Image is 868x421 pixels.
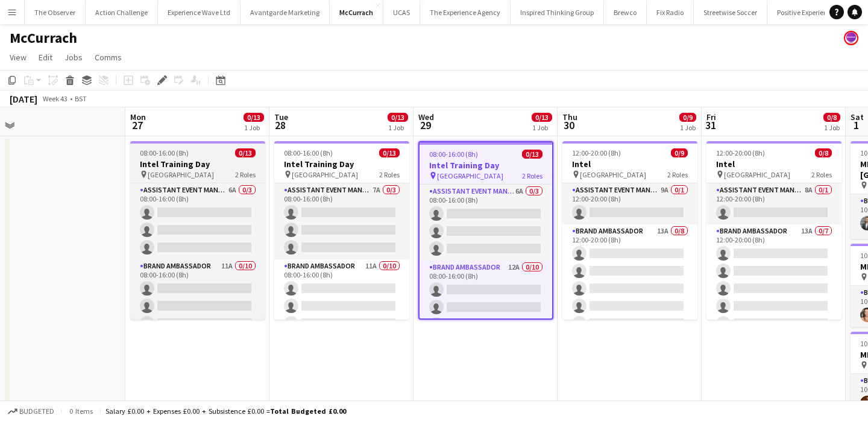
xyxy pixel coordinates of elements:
button: UCAS [383,1,420,24]
div: 1 Job [244,123,263,132]
span: Jobs [64,52,83,63]
span: 29 [417,118,434,132]
span: 1 [849,118,864,132]
app-job-card: 12:00-20:00 (8h)0/8Intel [GEOGRAPHIC_DATA]2 RolesAssistant Event Manager8A0/112:00-20:00 (8h) Bra... [706,141,841,320]
button: Brewco [604,1,647,24]
app-card-role: Assistant Event Manager9A0/112:00-20:00 (8h) [562,183,697,224]
div: 1 Job [388,123,407,132]
button: Inspired Thinking Group [511,1,604,24]
span: Fri [706,112,716,122]
div: 1 Job [532,123,552,132]
app-card-role: Brand Ambassador13A0/712:00-20:00 (8h) [706,224,841,370]
span: Wed [418,112,434,122]
span: Sat [851,112,864,122]
a: View [5,49,31,65]
span: 2 Roles [811,170,832,179]
span: 12:00-20:00 (8h) [716,148,765,157]
span: 28 [272,118,288,132]
span: 08:00-16:00 (8h) [140,148,189,157]
app-card-role: Assistant Event Manager6A0/308:00-16:00 (8h) [130,183,265,259]
h3: Intel [706,159,841,169]
h3: Intel Training Day [130,159,265,169]
span: Edit [39,52,52,63]
div: [DATE] [10,93,37,105]
span: 0/13 [244,113,264,122]
span: 0/8 [815,148,832,157]
div: 1 Job [680,123,696,132]
app-job-card: 12:00-20:00 (8h)0/9Intel [GEOGRAPHIC_DATA]2 RolesAssistant Event Manager9A0/112:00-20:00 (8h) Bra... [562,141,697,320]
div: BST [75,94,87,103]
span: 2 Roles [667,170,688,179]
div: Salary £0.00 + Expenses £0.00 + Subsistence £0.00 = [105,407,346,416]
span: 2 Roles [379,170,400,179]
span: 0/13 [388,113,408,122]
span: Tue [274,112,288,122]
span: Thu [562,112,577,122]
span: [GEOGRAPHIC_DATA] [724,170,790,179]
button: Action Challenge [86,1,158,24]
app-card-role: Assistant Event Manager8A0/112:00-20:00 (8h) [706,183,841,224]
span: [GEOGRAPHIC_DATA] [580,170,646,179]
span: Week 43 [40,94,70,103]
button: Experience Wave Ltd [158,1,241,24]
button: The Observer [25,1,86,24]
app-user-avatar: Florence Watkinson [844,31,858,45]
app-job-card: 08:00-16:00 (8h)0/13Intel Training Day [GEOGRAPHIC_DATA]2 RolesAssistant Event Manager6A0/308:00-... [130,141,265,320]
span: 08:00-16:00 (8h) [284,148,333,157]
span: View [10,52,27,63]
a: Comms [90,49,127,65]
h3: Intel Training Day [420,160,552,171]
h3: Intel Training Day [274,159,409,169]
span: 0/13 [379,148,400,157]
span: 08:00-16:00 (8h) [429,150,478,159]
span: 0/8 [823,113,840,122]
span: 30 [561,118,577,132]
span: Budgeted [19,407,54,416]
h1: McCurrach [10,29,77,47]
div: 1 Job [824,123,840,132]
button: McCurrach [330,1,383,24]
button: Avantgarde Marketing [241,1,330,24]
a: Edit [34,49,57,65]
span: 27 [128,118,146,132]
span: Total Budgeted £0.00 [270,407,346,416]
span: 31 [705,118,716,132]
span: 0/9 [679,113,696,122]
app-card-role: Assistant Event Manager6A0/308:00-16:00 (8h) [420,185,552,261]
app-card-role: Brand Ambassador13A0/812:00-20:00 (8h) [562,224,697,388]
button: Fix Radio [647,1,694,24]
span: 2 Roles [235,170,256,179]
span: 0/13 [532,113,552,122]
span: [GEOGRAPHIC_DATA] [292,170,358,179]
app-job-card: 08:00-16:00 (8h)0/13Intel Training Day [GEOGRAPHIC_DATA]2 RolesAssistant Event Manager6A0/308:00-... [418,141,553,320]
span: 12:00-20:00 (8h) [572,148,621,157]
button: Budgeted [6,405,56,418]
span: 2 Roles [522,171,542,180]
span: 0/9 [671,148,688,157]
span: Comms [95,52,122,63]
span: 0 items [66,407,95,416]
span: 0/13 [235,148,256,157]
button: Streetwise Soccer [694,1,767,24]
app-job-card: 08:00-16:00 (8h)0/13Intel Training Day [GEOGRAPHIC_DATA]2 RolesAssistant Event Manager7A0/308:00-... [274,141,409,320]
button: The Experience Agency [420,1,511,24]
span: [GEOGRAPHIC_DATA] [437,171,503,180]
h3: Intel [562,159,697,169]
a: Jobs [60,49,87,65]
span: 0/13 [522,150,542,159]
app-card-role: Assistant Event Manager7A0/308:00-16:00 (8h) [274,183,409,259]
button: Positive Experience [767,1,845,24]
span: Mon [130,112,146,122]
span: [GEOGRAPHIC_DATA] [148,170,214,179]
